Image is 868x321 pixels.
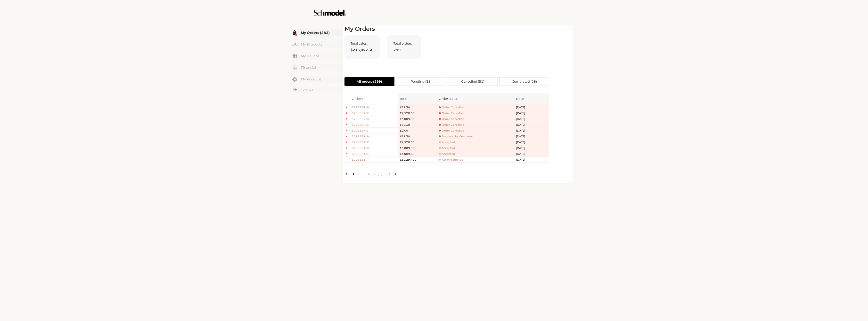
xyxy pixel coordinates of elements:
span: [DATE] [516,123,531,127]
td: £62.30 [398,122,437,128]
a: 3 [361,172,366,176]
a: 1 [351,172,356,176]
li: Next Page [393,172,398,176]
span: caret-down [526,98,528,101]
span: [DATE] [516,117,531,121]
span: [DATE] [516,105,531,110]
img: my-hanger.svg [292,42,297,47]
span: All orders ( 299 ) [357,78,382,86]
span: Total [400,96,407,101]
span: Total sales: [351,41,374,45]
span: Date [516,96,524,101]
a: 30 [384,172,391,176]
td: £12,297.00 [398,157,437,163]
img: my-financial.svg [292,65,297,70]
span: 5298857-S4-C [352,105,369,110]
a: My Products [292,41,343,48]
a: 5 [371,172,376,176]
span: Cancelled ( 51 ) [461,78,484,86]
span: ••• [376,171,384,177]
span: [DATE] [516,146,531,150]
span: Order Cancelled [439,129,464,133]
img: my-order.svg [292,30,297,35]
span: [DATE] [516,152,531,156]
span: 5298851-S1 [352,152,369,156]
td: £0.00 [398,128,437,133]
a: My Account [292,76,343,83]
span: Order Cancelled [439,111,464,115]
td: £3,009.30 [398,145,437,151]
td: £3,009.30 [398,151,437,157]
span: [DATE] [516,129,531,133]
span: caret-down [460,98,463,101]
th: Order # [350,93,399,104]
span: caret-up [409,97,412,99]
span: 5298851-S4 [352,134,369,139]
span: 5298857-S1 [352,123,369,127]
span: $213,072.30 [351,47,374,53]
h2: My Orders [344,25,549,32]
a: 2 [356,172,361,176]
span: [DATE] [516,140,531,144]
span: Accepted [439,146,455,150]
span: 5298851-S3 [352,140,369,144]
a: My Orders (282) [292,29,343,36]
div: Order status [439,96,458,101]
span: [DATE] [516,158,531,162]
img: my-account.svg [292,77,297,82]
span: Completed ( 28 ) [512,78,537,86]
td: £2,520.00 [398,139,437,145]
span: 5298857-S2-C [352,117,369,121]
li: Next 5 Pages [376,170,384,178]
a: 4 [366,172,371,176]
span: [DATE] [516,111,531,115]
span: Total orders: [393,41,415,45]
span: Action required [439,158,463,162]
span: Order Cancelled [439,117,464,121]
span: Pending ( 38 ) [411,78,432,86]
img: my-friends.svg [292,54,297,58]
span: Order Cancelled [439,123,464,127]
li: Previous Page [344,172,349,176]
span: Accepted [439,152,455,156]
div: Menu [292,29,343,94]
td: £62.30 [398,133,437,139]
span: 5298851-S2 [352,146,369,150]
span: [DATE] [516,134,531,139]
span: caret-down [409,98,412,101]
span: 5298857-S3-C [352,111,369,115]
span: 5298857-C [352,129,369,133]
span: Accepted [439,141,455,144]
span: caret-up [526,97,528,99]
td: £3,009.30 [398,116,437,122]
span: caret-up [460,97,463,99]
span: 299 [393,47,415,53]
a: My Collabs [292,52,343,59]
td: £62.30 [398,104,437,110]
span: Order Cancelled [439,106,464,109]
a: Financial [292,64,343,71]
td: £2,520.00 [398,110,437,116]
a: Logout [292,87,343,93]
span: Received by Customer [439,135,473,138]
span: 5298851 [352,158,369,162]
